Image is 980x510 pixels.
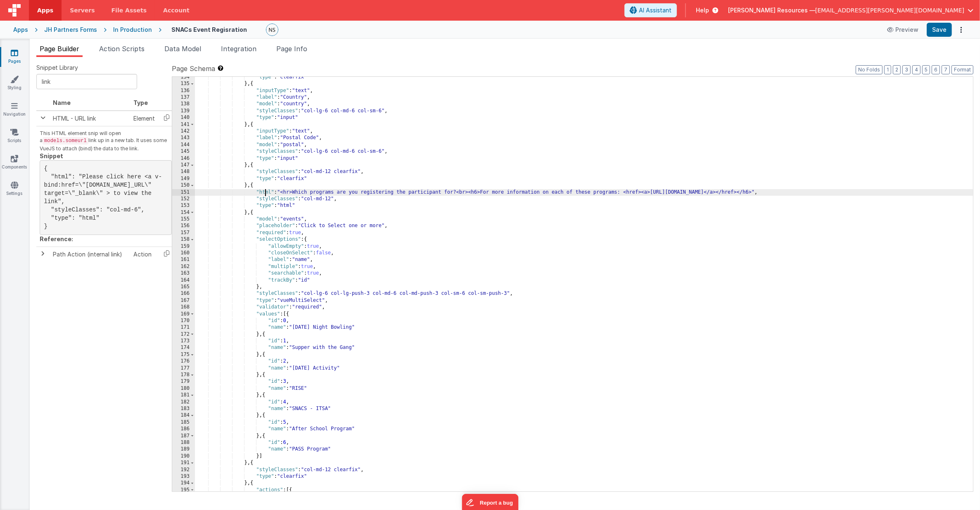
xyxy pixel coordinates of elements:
button: Preview [882,23,923,36]
div: 189 [172,446,195,453]
div: Apps [13,26,28,34]
div: 186 [172,426,195,432]
div: 157 [172,230,195,236]
span: File Assets [112,6,147,14]
button: Options [955,24,967,36]
div: 139 [172,108,195,114]
div: 164 [172,277,195,284]
h4: SNACs Event Regisration [171,26,247,33]
span: Apps [37,6,53,14]
div: JH Partners Forms [44,26,97,34]
div: 148 [172,168,195,175]
div: 178 [172,372,195,378]
div: 145 [172,148,195,155]
button: 7 [942,65,950,74]
div: 155 [172,216,195,223]
div: 166 [172,290,195,297]
div: 141 [172,121,195,128]
button: 4 [912,65,921,74]
div: 158 [172,236,195,243]
span: Page Info [276,45,307,53]
div: 181 [172,392,195,399]
div: 191 [172,460,195,466]
div: 190 [172,453,195,460]
button: AI Assistant [624,3,677,17]
div: 185 [172,419,195,426]
div: 163 [172,270,195,277]
div: 154 [172,209,195,216]
strong: Snippet [40,152,63,159]
div: 144 [172,142,195,148]
td: Action [130,247,158,262]
td: Path Action (internal link) [50,247,130,262]
div: 159 [172,243,195,250]
div: 138 [172,101,195,107]
code: models.someurl [43,137,88,145]
span: Name [53,99,71,106]
div: 195 [172,487,195,493]
div: 140 [172,114,195,121]
div: 173 [172,338,195,344]
div: 160 [172,250,195,256]
button: 3 [902,65,911,74]
div: 153 [172,202,195,209]
div: 135 [172,81,195,87]
button: 2 [893,65,901,74]
span: Integration [221,45,256,53]
span: Servers [70,6,95,14]
span: Data Model [164,45,201,53]
div: 149 [172,176,195,182]
div: 192 [172,467,195,473]
div: 179 [172,378,195,385]
div: 180 [172,385,195,392]
div: 165 [172,284,195,290]
div: 169 [172,311,195,318]
div: 161 [172,256,195,263]
div: 150 [172,182,195,189]
div: 188 [172,439,195,446]
img: 9faf6a77355ab8871252342ae372224e [266,24,278,36]
div: 137 [172,94,195,101]
p: This HTML element snip will open a link up in a new tab. It uses some VueJS to attach (bind) the ... [40,130,172,152]
div: 171 [172,324,195,331]
div: 170 [172,318,195,324]
div: 176 [172,358,195,365]
span: Help [696,6,709,14]
span: Action Scripts [99,45,145,53]
button: 6 [932,65,940,74]
button: [PERSON_NAME] Resources — [EMAIL_ADDRESS][PERSON_NAME][DOMAIN_NAME] [728,6,973,14]
div: 167 [172,297,195,304]
div: 147 [172,162,195,168]
div: 152 [172,196,195,202]
td: Element [130,111,158,126]
div: 162 [172,263,195,270]
button: Format [952,65,973,74]
div: 136 [172,88,195,94]
div: 182 [172,399,195,406]
div: In Production [113,26,152,34]
strong: Reference: [40,235,73,242]
div: 151 [172,189,195,196]
input: Search Snippets ... [36,74,137,89]
div: 172 [172,331,195,338]
div: 146 [172,155,195,162]
div: 156 [172,223,195,229]
div: 187 [172,433,195,439]
span: AI Assistant [639,6,672,14]
div: 143 [172,135,195,141]
button: No Folds [856,65,883,74]
div: 184 [172,412,195,419]
span: Type [133,99,148,106]
div: 175 [172,351,195,358]
div: 174 [172,344,195,351]
pre: { "html": "Please click here <a v-bind:href=\"[DOMAIN_NAME]_URL\" target=\"_blank\" > to view the... [40,160,172,235]
button: Save [927,23,952,37]
button: 1 [884,65,891,74]
span: Snippet Library [36,64,78,72]
div: 168 [172,304,195,311]
div: 134 [172,74,195,81]
button: 5 [922,65,930,74]
div: 193 [172,473,195,480]
span: Page Builder [40,45,79,53]
span: [EMAIL_ADDRESS][PERSON_NAME][DOMAIN_NAME] [815,6,964,14]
